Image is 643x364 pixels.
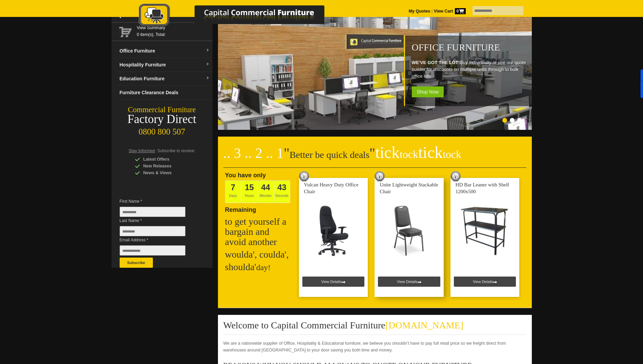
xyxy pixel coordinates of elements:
[223,145,284,161] span: .. 3 .. 2 .. 1
[412,86,444,97] span: Shop Now
[218,12,533,130] img: Office Furniture
[375,171,385,181] img: tick tock deal clock
[412,42,528,53] h1: Office Furniture
[223,147,526,168] h2: Better be quick deals
[120,198,196,205] span: First Name *
[502,118,507,123] li: Page dot 1
[225,204,256,213] span: Remaining
[231,183,235,192] span: 7
[112,115,213,124] div: Factory Direct
[135,156,199,163] div: Latest Offers
[120,3,357,28] img: Capital Commercial Furniture Logo
[245,183,254,192] span: 15
[117,86,213,100] a: Furniture Clearance Deals
[241,180,258,203] span: Hours
[510,118,515,123] li: Page dot 2
[450,171,461,181] img: tick tock deal clock
[274,180,290,203] span: Seconds
[412,60,460,65] strong: WE'VE GOT THE LOT!
[225,249,293,260] h2: woulda', coulda',
[120,237,196,243] span: Email Address *
[120,226,185,236] input: Last Name *
[206,62,210,66] img: dropdown
[223,320,526,335] h2: Welcome to Capital Commercial Furniture
[443,148,461,160] span: tock
[206,48,210,53] img: dropdown
[223,340,526,353] p: We are a nationwide supplier of Office, Hospitality & Educational furniture, we believe you shoul...
[117,44,213,58] a: Office Furnituredropdown
[277,183,286,192] span: 43
[135,169,199,176] div: News & Views
[225,217,293,247] h2: to get yourself a bargain and avoid another
[157,148,195,153] span: Subscribe to receive:
[120,3,357,30] a: Capital Commercial Furniture Logo
[120,207,185,217] input: First Name *
[206,76,210,80] img: dropdown
[225,172,266,179] span: You have only
[369,145,461,161] span: "
[112,124,213,137] div: 0800 800 507
[120,245,185,256] input: Email Address *
[256,263,271,272] span: day!
[135,163,199,169] div: New Releases
[409,9,430,14] a: My Quotes
[284,145,289,161] span: "
[517,118,522,123] li: Page dot 3
[400,148,418,160] span: tock
[120,258,153,268] button: Subscribe
[129,148,155,153] span: Stay Informed
[412,59,528,80] p: Buy individually or use our quote builder for discounts on multiple units through to bulk office ...
[120,217,196,224] span: Last Name *
[258,180,274,203] span: Minutes
[434,9,466,14] strong: View Cart
[455,8,466,14] span: 0
[218,126,533,131] a: Office Furniture WE'VE GOT THE LOT!Buy individually or use our quote builder for discounts on mul...
[385,320,463,330] span: [DOMAIN_NAME]
[433,9,465,14] a: View Cart0
[112,105,213,115] div: Commercial Furniture
[261,183,270,192] span: 44
[375,143,461,161] span: tick tick
[299,171,309,181] img: tick tock deal clock
[117,58,213,72] a: Hospitality Furnituredropdown
[225,180,241,203] span: Days
[225,262,293,272] h2: shoulda'
[117,72,213,86] a: Education Furnituredropdown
